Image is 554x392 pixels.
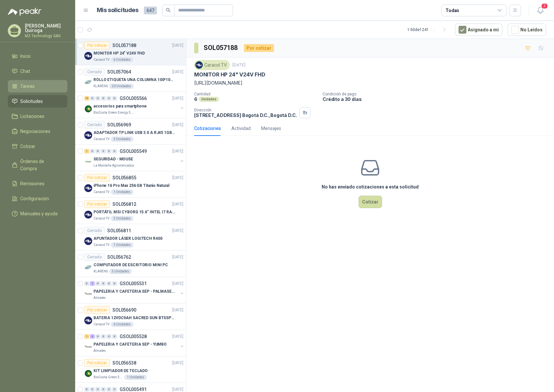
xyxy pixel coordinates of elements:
[20,180,44,187] span: Remisiones
[195,61,203,69] img: Company Logo
[84,387,89,392] div: 0
[84,200,110,208] div: Por cotizar
[172,281,183,287] p: [DATE]
[112,387,117,392] div: 0
[112,175,136,180] p: SOL056855
[112,361,136,365] p: SOL056538
[172,148,183,155] p: [DATE]
[194,112,297,118] p: [STREET_ADDRESS] Bogotá D.C. , Bogotá D.C.
[84,174,110,182] div: Por cotizar
[120,281,147,286] p: GSOL005531
[84,52,92,60] img: Company Logo
[84,306,110,314] div: Por cotizar
[107,228,131,233] p: SOL056811
[244,44,274,52] div: Por cotizar
[112,281,117,286] div: 0
[90,281,95,286] div: 1
[20,83,35,90] span: Tareas
[194,60,230,70] div: Caracol TV
[120,149,147,154] p: GSOL005549
[172,228,183,234] p: [DATE]
[93,375,123,380] p: BioCosta Green Energy S.A.S
[8,155,67,175] a: Órdenes de Compra
[8,65,67,77] a: Chat
[111,137,133,142] div: 3 Unidades
[144,7,157,14] span: 647
[93,368,148,374] p: KIT LIMPIADOR DE TECLADO
[93,130,175,136] p: ADAPTADOR TP LINK USB 3.0 A RJ45 1GB WINDOWS
[75,251,186,277] a: CerradoSOL056762[DATE] Company LogoCOMPUTADOR DE ESCRITORIO MINI PCKLARENS5 Unidades
[75,224,186,251] a: CerradoSOL056811[DATE] Company LogoAPUNTADOR LÁSER LOGITECH R400Caracol TV1 Unidades
[93,103,147,109] p: accesorios para smartphone
[8,50,67,62] a: Inicio
[8,140,67,153] a: Cotizar
[84,96,89,101] div: 10
[112,149,117,154] div: 0
[172,254,183,260] p: [DATE]
[75,171,186,198] a: Por cotizarSOL056855[DATE] Company LogoiPhone 16 Pro Max 256 GB Titanio NaturalCaracol TV1 Unidades
[84,290,92,298] img: Company Logo
[84,227,105,235] div: Cerrado
[84,131,92,139] img: Company Logo
[20,195,49,202] span: Configuración
[112,202,136,206] p: SOL056812
[508,24,546,36] button: No Leídos
[20,158,61,172] span: Órdenes de Compra
[95,149,100,154] div: 0
[20,210,58,217] span: Manuales y ayuda
[120,96,147,101] p: GSOL005566
[112,43,136,48] p: SOL057188
[84,359,110,367] div: Por cotizar
[93,110,135,115] p: BioCosta Green Energy S.A.S
[101,149,106,154] div: 0
[101,334,106,339] div: 0
[172,360,183,366] p: [DATE]
[95,334,100,339] div: 0
[8,110,67,122] a: Licitaciones
[20,113,44,120] span: Licitaciones
[194,92,317,96] p: Cantidad
[101,281,106,286] div: 0
[124,375,147,380] div: 1 Unidades
[194,96,197,102] p: 6
[93,341,167,348] p: PAPELERIA Y CAFETERIA SEP - YUMBO
[8,95,67,107] a: Solicitudes
[261,125,281,132] div: Mensajes
[20,128,50,135] span: Negociaciones
[112,308,136,312] p: SOL056690
[90,149,95,154] div: 0
[120,334,147,339] p: GSOL005528
[93,322,109,327] p: Caracol TV
[20,53,31,60] span: Inicio
[93,269,108,274] p: KLARENS
[75,118,186,145] a: CerradoSOL056969[DATE] Company LogoADAPTADOR TP LINK USB 3.0 A RJ45 1GB WINDOWSCaracol TV3 Unidades
[84,281,89,286] div: 0
[541,3,548,9] span: 3
[93,137,109,142] p: Caracol TV
[84,147,185,168] a: 1 0 0 0 0 0 GSOL005549[DATE] Company LogoSEGURIDAD - MOUSELa Montaña Agromercados
[194,71,265,78] p: MONITOR HP 24" V24V FHD
[194,79,546,87] p: [URL][DOMAIN_NAME]
[25,24,67,33] p: [PERSON_NAME] Quiroga
[166,8,171,12] span: search
[97,6,139,15] h1: Mis solicitudes
[111,57,133,62] div: 6 Unidades
[111,322,133,327] div: 6 Unidades
[112,96,117,101] div: 0
[322,183,419,190] h3: No has enviado cotizaciones a esta solicitud
[84,149,89,154] div: 1
[95,281,100,286] div: 0
[20,68,30,75] span: Chat
[107,70,131,74] p: SOL057064
[84,68,105,76] div: Cerrado
[8,80,67,92] a: Tareas
[25,34,67,38] p: M3 Technology SAS
[93,189,109,195] p: Caracol TV
[109,269,132,274] div: 5 Unidades
[93,50,145,57] p: MONITOR HP 24" V24V FHD
[107,122,131,127] p: SOL056969
[93,288,175,295] p: PAPELERIA Y CAFETERIA SEP - PALMASECA
[199,97,219,102] div: Unidades
[75,39,186,65] a: Por cotizarSOL057188[DATE] Company LogoMONITOR HP 24" V24V FHDCaracol TV6 Unidades
[84,334,89,339] div: 1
